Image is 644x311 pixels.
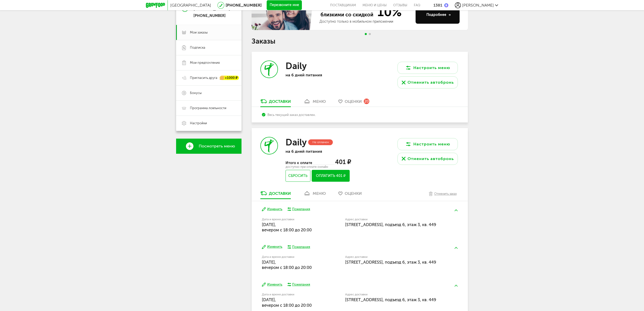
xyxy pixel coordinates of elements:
[301,191,328,199] a: меню
[176,70,242,85] a: Пригласить друга +1000 ₽
[336,99,372,107] a: Оценки 20
[292,207,310,211] div: Пожелания
[369,33,371,35] span: Go to slide 2
[190,121,207,126] span: Настройки
[190,91,202,95] span: Бонусы
[176,139,242,154] a: Посмотреть меню
[286,73,351,77] p: на 6 дней питания
[335,158,351,166] span: 401 ₽
[176,101,242,116] a: Программа лояльности
[416,6,460,24] button: Подробнее
[308,139,333,145] div: Не оплачен
[287,207,310,211] button: Пожелания
[345,191,362,196] span: Оценки
[199,144,235,148] span: Посмотреть меню
[287,282,310,287] button: Пожелания
[313,99,326,104] div: меню
[220,76,239,80] div: +1000 ₽
[190,60,220,65] span: Мои предпочтения
[252,38,468,45] h1: Заказы
[170,3,211,8] span: [GEOGRAPHIC_DATA]
[408,156,454,162] div: Отменить автобронь
[345,222,436,227] span: [STREET_ADDRESS], подъезд 6, этаж 3, кв. 449
[267,0,302,10] button: Перезвоните мне
[286,161,313,165] span: Итого к оплате
[319,19,412,24] div: Доступно только в мобильном приложении
[345,256,439,258] label: Адрес доставки
[190,30,208,35] span: Мои заказы
[426,191,459,201] button: Отменить заказ
[286,137,307,148] h3: Daily
[262,218,319,221] label: Дата и время доставки
[444,3,448,7] img: bonus_b.cdccf46.png
[286,149,351,154] p: на 6 дней питания
[190,45,205,50] span: Подписка
[312,170,350,182] button: Оплатить 401 ₽
[455,247,458,249] img: arrow-up-green.5eb5f82.svg
[408,79,454,85] div: Отменить автобронь
[262,207,282,212] button: Изменить
[455,209,458,211] img: arrow-up-green.5eb5f82.svg
[336,191,364,199] a: Оценки
[374,6,402,18] span: 10%
[397,138,458,150] button: Настроить меню
[286,60,307,71] h3: Daily
[301,99,328,107] a: меню
[345,99,362,104] span: Оценки
[286,170,310,182] button: Сбросить
[345,297,436,302] span: [STREET_ADDRESS], подъезд 6, этаж 3, кв. 449
[269,191,291,196] div: Доставки
[345,260,436,265] span: [STREET_ADDRESS], подъезд 6, этаж 3, кв. 449
[176,85,242,101] a: Бонусы
[190,76,217,80] span: Пригласить друга
[258,191,293,199] a: Доставки
[426,12,451,17] div: Подробнее
[286,166,351,168] div: доступно при оплате онлайн
[433,3,442,8] div: 1381
[397,76,458,88] button: Отменить автобронь
[262,260,312,270] span: [DATE], вечером c 18:00 до 20:00
[193,14,230,18] div: [PHONE_NUMBER]
[462,3,494,8] span: [PERSON_NAME]
[262,297,312,307] span: [DATE], вечером c 18:00 до 20:00
[258,99,293,107] a: Доставки
[313,191,326,196] div: меню
[287,245,310,249] button: Пожелания
[262,244,282,249] button: Изменить
[176,116,242,131] a: Настройки
[176,55,242,70] a: Мои предпочтения
[319,6,374,18] span: Питайтесь вместе с близкими со скидкой
[176,25,242,40] a: Мои заказы
[292,245,310,249] div: Пожелания
[345,218,439,221] label: Адрес доставки
[262,293,319,296] label: Дата и время доставки
[262,113,457,117] div: Весь текущий заказ доставлен.
[364,99,369,104] div: 20
[455,285,458,287] img: arrow-up-green.5eb5f82.svg
[190,106,226,110] span: Программа лояльности
[176,40,242,55] a: Подписка
[226,3,262,8] a: [PHONE_NUMBER]
[262,282,282,287] button: Изменить
[434,191,457,196] div: Отменить заказ
[345,293,439,296] label: Адрес доставки
[397,62,458,74] button: Настроить меню
[292,282,310,287] div: Пожелания
[365,33,367,35] span: Go to slide 1
[269,99,291,104] div: Доставки
[262,256,319,258] label: Дата и время доставки
[397,153,458,165] button: Отменить автобронь
[262,222,312,232] span: [DATE], вечером c 18:00 до 20:00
